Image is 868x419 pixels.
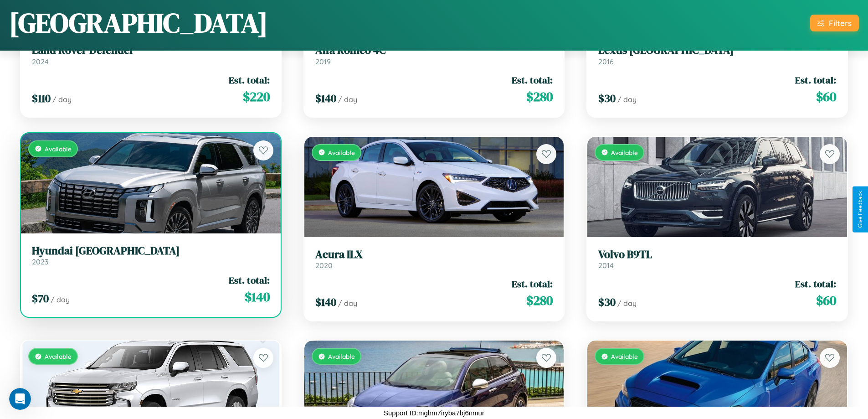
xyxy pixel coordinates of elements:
span: 2016 [598,57,614,66]
h1: [GEOGRAPHIC_DATA] [9,4,268,41]
span: 2020 [315,261,333,270]
span: Est. total: [512,73,553,87]
span: Est. total: [512,277,553,290]
span: $ 220 [243,88,270,106]
a: Volvo B9TL2014 [598,248,836,270]
span: $ 110 [32,91,51,106]
span: / day [51,295,70,304]
p: Support ID: mghm7iryba7bj6nmur [384,407,484,419]
span: / day [338,299,357,308]
span: Est. total: [795,73,836,87]
a: Land Rover Defender2024 [32,44,270,66]
span: Est. total: [229,73,270,87]
h3: Lexus [GEOGRAPHIC_DATA] [598,44,836,57]
span: Available [45,145,72,153]
a: Hyundai [GEOGRAPHIC_DATA]2023 [32,244,270,267]
span: Available [328,149,355,156]
span: $ 30 [598,295,616,310]
span: Est. total: [229,274,270,287]
span: $ 60 [816,88,836,106]
h3: Alfa Romeo 4C [315,44,553,57]
span: $ 280 [526,88,553,106]
span: $ 280 [526,291,553,310]
h3: Hyundai [GEOGRAPHIC_DATA] [32,244,270,258]
span: $ 140 [245,288,270,306]
span: / day [52,95,72,104]
button: Filters [810,15,859,31]
span: Available [611,149,638,156]
h3: Volvo B9TL [598,248,836,261]
a: Acura ILX2020 [315,248,553,270]
div: Filters [829,18,852,28]
iframe: Intercom live chat [9,388,31,410]
div: Give Feedback [857,191,863,228]
h3: Land Rover Defender [32,44,270,57]
span: 2014 [598,261,614,270]
span: Available [45,352,72,360]
span: $ 30 [598,91,616,106]
a: Lexus [GEOGRAPHIC_DATA]2016 [598,44,836,66]
span: / day [338,95,357,104]
span: $ 140 [315,295,336,310]
span: Available [611,352,638,360]
span: / day [617,95,637,104]
span: $ 140 [315,91,336,106]
span: 2024 [32,57,49,66]
h3: Acura ILX [315,248,553,261]
span: $ 70 [32,291,49,306]
span: Est. total: [795,277,836,290]
span: / day [617,299,637,308]
a: Alfa Romeo 4C2019 [315,44,553,66]
span: Available [328,352,355,360]
span: 2019 [315,57,331,66]
span: 2023 [32,257,48,266]
span: $ 60 [816,291,836,310]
